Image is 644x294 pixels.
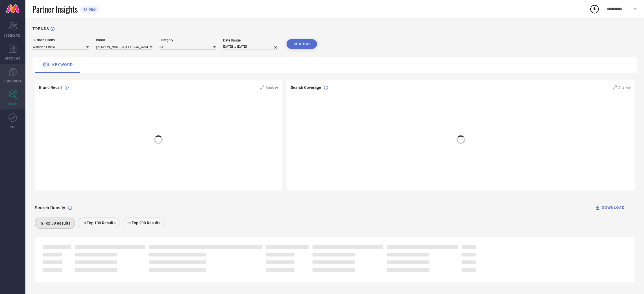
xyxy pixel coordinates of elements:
[87,8,96,12] span: PRO
[8,102,18,106] span: TRENDS
[588,202,632,213] button: DOWNLOAD
[287,39,317,49] button: SEARCH
[266,85,278,89] span: Analyse
[223,38,280,42] div: Date Range
[223,44,280,50] input: Select date range
[32,27,49,31] h1: TRENDS
[595,205,625,210] div: DOWNLOAD
[590,4,600,14] div: Open download list
[10,125,16,129] span: FWD
[39,85,62,90] span: Brand Recall
[96,38,152,42] div: Brand
[40,221,70,225] span: In Top 50 Results
[5,56,21,60] span: WORKSPACE
[613,85,617,89] svg: Zoom
[32,3,78,15] span: Partner Insights
[35,205,65,210] span: Search Density
[160,38,216,42] div: Category
[127,221,160,225] span: In Top 200 Results
[260,85,264,89] svg: Zoom
[4,79,21,83] span: SUGGESTIONS
[5,33,21,38] span: SCORECARDS
[291,85,321,90] span: Search Coverage
[82,221,115,225] span: In Top 100 Results
[32,38,89,42] div: Business Units
[52,62,73,67] span: keyword
[618,85,630,89] span: Analyse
